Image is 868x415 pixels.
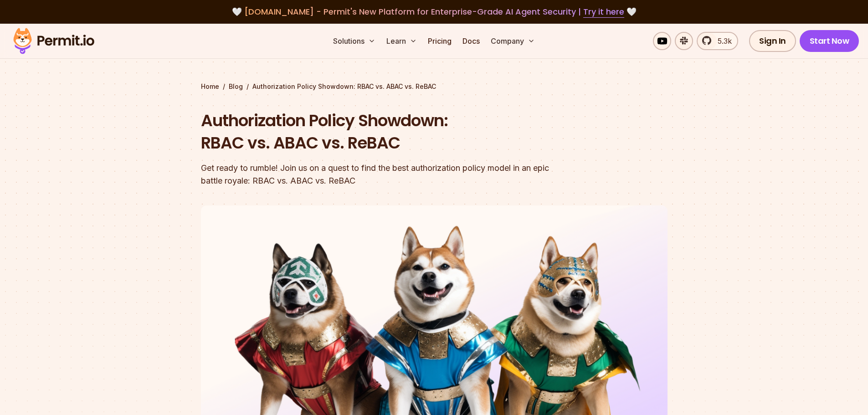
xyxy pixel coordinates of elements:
[697,32,738,50] a: 5.3k
[487,32,539,50] button: Company
[800,30,859,52] a: Start Now
[201,162,551,187] div: Get ready to rumble! Join us on a quest to find the best authorization policy model in an epic ba...
[583,6,624,18] a: Try it here
[201,82,219,91] a: Home
[9,26,98,56] img: Permit logo
[749,30,796,52] a: Sign In
[383,32,421,50] button: Learn
[712,36,732,46] span: 5.3k
[229,82,243,91] a: Blog
[22,5,846,18] div: 🤍 🤍
[201,82,668,91] div: / /
[201,109,551,154] h1: Authorization Policy Showdown: RBAC vs. ABAC vs. ReBAC
[329,32,379,50] button: Solutions
[244,6,624,17] span: [DOMAIN_NAME] - Permit's New Platform for Enterprise-Grade AI Agent Security |
[459,32,483,50] a: Docs
[424,32,455,50] a: Pricing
